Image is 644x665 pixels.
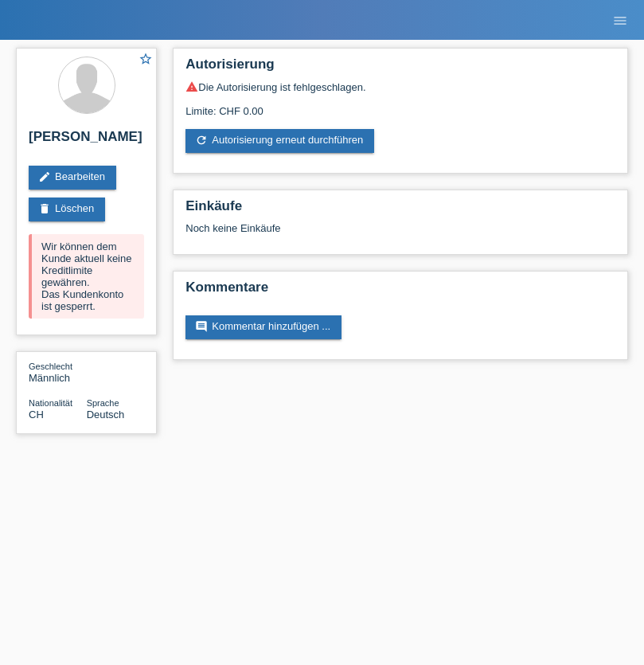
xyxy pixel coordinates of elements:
h2: Einkäufe [185,198,615,222]
div: Männlich [29,360,87,384]
i: comment [195,320,208,333]
h2: Kommentare [185,280,615,303]
a: commentKommentar hinzufügen ... [185,315,342,339]
i: edit [38,170,51,183]
a: editBearbeiten [29,166,116,190]
span: Sprache [87,398,119,408]
i: star_border [139,52,153,66]
span: Schweiz [29,409,44,421]
div: Limite: CHF 0.00 [185,93,615,117]
i: delete [38,202,51,215]
a: deleteLöschen [29,198,105,221]
span: Deutsch [87,409,125,421]
div: Die Autorisierung ist fehlgeschlagen. [185,80,615,93]
i: menu [612,13,628,29]
span: Nationalität [29,398,72,408]
i: warning [185,80,198,93]
a: refreshAutorisierung erneut durchführen [185,129,374,153]
div: Wir können dem Kunde aktuell keine Kreditlimite gewähren. Das Kundenkonto ist gesperrt. [29,234,144,319]
a: star_border [139,52,153,68]
h2: Autorisierung [185,57,615,80]
span: Geschlecht [29,362,72,371]
div: Noch keine Einkäufe [185,222,615,246]
a: menu [604,15,636,25]
i: refresh [195,134,208,147]
h2: [PERSON_NAME] [29,129,144,153]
